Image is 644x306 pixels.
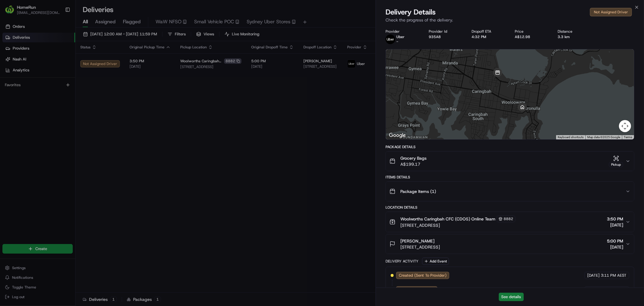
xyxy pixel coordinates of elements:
span: 3:11 PM AEST [601,287,626,293]
span: 8882 [504,216,513,221]
div: Package Details [386,145,634,149]
div: Provider [386,29,419,34]
span: A$199.17 [400,161,427,167]
span: [DATE] [587,273,600,278]
button: Keyboard shortcuts [558,135,584,139]
button: Pickup [609,155,623,167]
div: Price [515,29,548,34]
div: Provider Id [429,29,462,34]
div: 3.3 km [558,34,591,39]
img: Google [387,132,407,139]
span: [DATE] [607,222,623,228]
span: - [396,39,398,44]
span: [STREET_ADDRESS] [400,222,515,228]
span: [DATE] [587,287,600,293]
a: Open this area in Google Maps (opens a new window) [387,132,407,139]
span: 5:00 PM [607,238,623,244]
span: Not Assigned Driver [399,287,435,293]
div: Items Details [386,175,634,180]
span: 3:11 PM AEST [601,273,626,278]
div: Dropoff ETA [472,29,505,34]
span: [PERSON_NAME] [400,238,434,244]
div: A$12.98 [515,34,548,39]
div: Distance [558,29,591,34]
span: Package Items ( 1 ) [400,188,436,194]
button: See details [499,293,524,301]
img: uber-new-logo.jpeg [386,34,395,44]
div: Pickup [609,162,623,167]
span: Woolworths Caringbah CFC (CDOS) Online Team [400,216,495,222]
span: [DATE] [607,244,623,250]
a: Terms [624,135,632,139]
button: Grocery BagsA$199.17Pickup [386,151,634,171]
div: Location Details [386,205,634,210]
span: 3:50 PM [607,216,623,222]
button: Package Items (1) [386,182,634,201]
span: Map data ©2025 Google [587,135,620,139]
button: Map camera controls [619,120,631,132]
p: Check the progress of the delivery. [386,17,634,23]
span: Grocery Bags [400,155,427,161]
div: 4:32 PM [472,34,505,39]
span: Uber [396,34,405,39]
div: Delivery Activity [386,259,418,264]
span: Created (Sent To Provider) [399,273,447,278]
span: Delivery Details [386,7,436,17]
button: Add Event [422,258,449,265]
span: [STREET_ADDRESS] [400,244,440,250]
button: [PERSON_NAME][STREET_ADDRESS]5:00 PM[DATE] [386,234,634,254]
button: Woolworths Caringbah CFC (CDOS) Online Team8882[STREET_ADDRESS]3:50 PM[DATE] [386,212,634,232]
button: 935A8 [429,34,441,39]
